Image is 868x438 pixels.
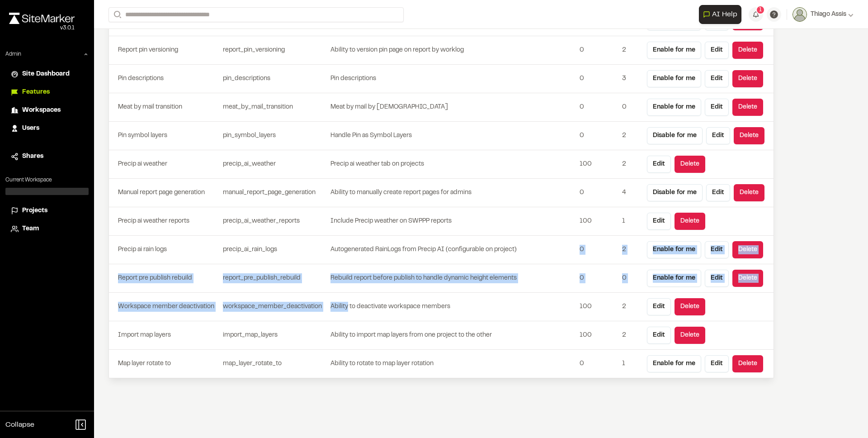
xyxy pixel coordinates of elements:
td: 2 [618,122,643,150]
td: Ability to manually create report pages for admins [330,179,576,207]
button: Edit [705,270,729,287]
span: Projects [22,206,47,216]
span: Collapse [5,419,34,430]
button: Edit [706,184,730,201]
span: Workspaces [22,105,61,115]
td: 100 [576,207,618,236]
span: Shares [22,152,43,162]
td: 0 [576,122,618,150]
td: 0 [576,93,618,122]
a: Site Dashboard [11,69,83,79]
button: Open AI Assistant [699,5,741,24]
td: 2 [618,236,643,264]
td: Precip ai weather tab on projects [330,150,576,179]
div: Open AI Assistant [699,5,745,24]
td: Pin descriptions [330,65,576,93]
button: Enable for me [647,270,701,287]
td: Include Precip weather on SWPPP reports [330,207,576,236]
td: Report pre publish rebuild [109,264,219,293]
td: Ability to import map layers from one project to the other [330,321,576,350]
span: Team [22,224,39,234]
button: Delete [734,127,764,144]
button: Edit [647,213,671,230]
td: precip_ai_weather [219,150,330,179]
button: Disable for me [647,184,703,201]
button: Edit [647,298,671,315]
button: Edit [706,127,730,144]
td: 0 [576,264,618,293]
td: 0 [576,350,618,378]
td: Autogenerated RainLogs from Precip AI (configurable on project) [330,236,576,264]
a: Team [11,224,83,234]
button: Delete [732,99,763,116]
td: 1 [618,207,643,236]
td: 2 [618,321,643,350]
td: Ability to rotate to map layer rotation [330,350,576,378]
td: Ability to version pin page on report by worklog [330,36,576,65]
td: Ability to deactivate workspace members [330,293,576,321]
button: Search [108,7,125,22]
td: 0 [618,93,643,122]
td: 0 [618,264,643,293]
td: 0 [576,36,618,65]
td: Precip ai rain logs [109,236,219,264]
button: Delete [675,327,705,344]
span: AI Help [712,9,737,20]
button: Enable for me [647,355,701,372]
td: 100 [576,321,618,350]
td: Meat by mail transition [109,93,219,122]
td: Map layer rotate to [109,350,219,378]
div: Oh geez...please don't... [9,24,75,32]
td: 2 [618,36,643,65]
button: Edit [705,70,729,87]
td: Handle Pin as Symbol Layers [330,122,576,150]
td: 2 [618,150,643,179]
button: Edit [647,156,671,173]
td: precip_ai_rain_logs [219,236,330,264]
td: 1 [618,350,643,378]
p: Current Workspace [5,176,89,184]
td: 4 [618,179,643,207]
td: import_map_layers [219,321,330,350]
td: 2 [618,293,643,321]
td: 100 [576,150,618,179]
button: Delete [732,355,763,372]
a: Features [11,87,83,97]
img: User [793,7,807,22]
button: Enable for me [647,42,701,59]
td: Pin symbol layers [109,122,219,150]
span: Site Dashboard [22,69,70,79]
td: manual_report_page_generation [219,179,330,207]
button: Delete [732,270,763,287]
td: pin_symbol_layers [219,122,330,150]
p: Admin [5,50,21,58]
span: 1 [759,6,762,14]
button: Delete [675,213,705,230]
button: Thiago Assis [793,7,854,22]
button: Edit [705,99,729,116]
button: Delete [734,184,764,201]
td: Precip ai weather reports [109,207,219,236]
td: pin_descriptions [219,65,330,93]
button: Delete [675,298,705,315]
span: Features [22,87,50,97]
td: 0 [576,65,618,93]
td: 0 [576,236,618,264]
button: Delete [675,156,705,173]
button: Enable for me [647,70,701,87]
td: Precip ai weather [109,150,219,179]
td: 0 [576,179,618,207]
button: Delete [732,42,763,59]
td: precip_ai_weather_reports [219,207,330,236]
img: rebrand.png [9,13,75,24]
button: Edit [705,241,729,258]
td: 100 [576,293,618,321]
td: Workspace member deactivation [109,293,219,321]
td: 3 [618,65,643,93]
span: Thiago Assis [811,10,846,19]
td: report_pre_publish_rebuild [219,264,330,293]
button: Enable for me [647,241,701,258]
td: meat_by_mail_transition [219,93,330,122]
a: Projects [11,206,83,216]
button: Edit [647,327,671,344]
